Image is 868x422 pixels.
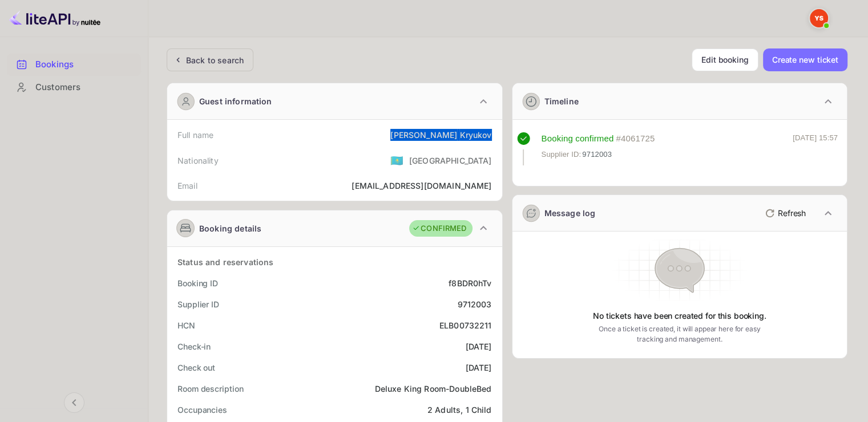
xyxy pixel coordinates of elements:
[199,222,261,234] div: Booking details
[177,383,243,395] div: Room description
[810,9,828,27] img: Yandex Support
[64,392,84,413] button: Collapse navigation
[593,310,766,322] p: No tickets have been created for this booking.
[186,54,244,66] div: Back to search
[7,76,141,99] div: Customers
[758,204,810,222] button: Refresh
[793,132,838,165] div: [DATE] 15:57
[457,298,491,310] div: 9712003
[375,383,492,395] div: Deluxe King Room-DoubleBed
[35,58,135,71] div: Bookings
[177,256,273,268] div: Status and reservations
[390,150,403,171] span: United States
[177,277,218,289] div: Booking ID
[7,54,141,75] a: Bookings
[542,149,582,160] span: Supplier ID:
[177,155,219,167] div: Nationality
[449,277,491,289] div: f8BDR0hTv
[427,404,492,416] div: 2 Adults, 1 Child
[199,95,272,107] div: Guest information
[7,76,141,98] a: Customers
[177,298,219,310] div: Supplier ID
[466,362,492,374] div: [DATE]
[352,180,491,192] div: [EMAIL_ADDRESS][DOMAIN_NAME]
[544,95,579,107] div: Timeline
[177,340,211,352] div: Check-in
[616,132,655,145] div: # 4061725
[692,48,758,71] button: Edit booking
[177,129,213,141] div: Full name
[582,149,612,160] span: 9712003
[177,180,197,192] div: Email
[177,404,227,416] div: Occupancies
[590,324,769,344] p: Once a ticket is created, it will appear here for easy tracking and management.
[542,132,614,145] div: Booking confirmed
[35,81,135,94] div: Customers
[466,340,492,352] div: [DATE]
[544,207,596,219] div: Message log
[412,223,466,234] div: CONFIRMED
[763,48,847,71] button: Create new ticket
[390,129,491,141] div: [PERSON_NAME] Kryukov
[439,319,492,331] div: ELB00732211
[7,54,141,76] div: Bookings
[9,9,100,27] img: LiteAPI logo
[177,362,215,374] div: Check out
[409,155,492,167] div: [GEOGRAPHIC_DATA]
[778,207,806,219] p: Refresh
[177,319,195,331] div: HCN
